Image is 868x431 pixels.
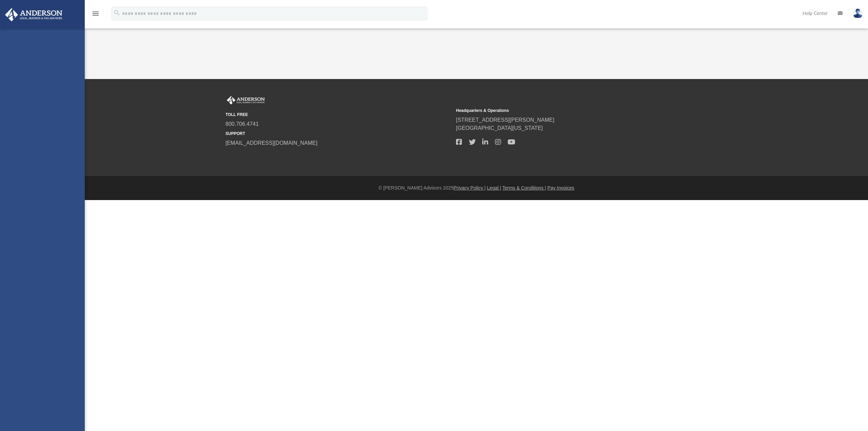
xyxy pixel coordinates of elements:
[3,8,64,21] img: Anderson Advisors Platinum Portal
[225,96,266,105] img: Anderson Advisors Platinum Portal
[547,185,574,191] a: Pay Invoices
[456,107,682,114] small: Headquarters & Operations
[113,9,121,17] i: search
[85,184,868,192] div: © [PERSON_NAME] Advisors 2025
[225,112,451,118] small: TOLL FREE
[487,185,501,191] a: Legal |
[456,125,543,131] a: [GEOGRAPHIC_DATA][US_STATE]
[92,9,100,18] i: menu
[853,8,863,18] img: User Pic
[456,117,554,123] a: [STREET_ADDRESS][PERSON_NAME]
[225,140,317,146] a: [EMAIL_ADDRESS][DOMAIN_NAME]
[225,121,259,127] a: 800.706.4741
[502,185,546,191] a: Terms & Conditions |
[92,13,100,18] a: menu
[225,131,451,137] small: SUPPORT
[454,185,486,191] a: Privacy Policy |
